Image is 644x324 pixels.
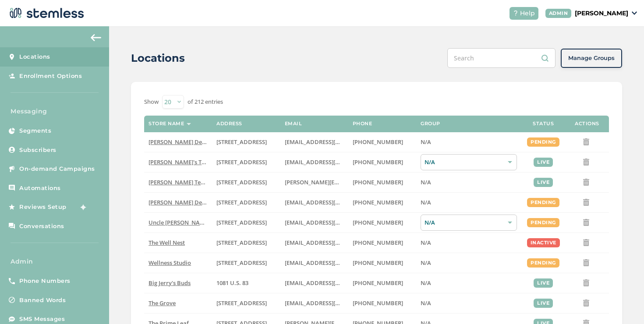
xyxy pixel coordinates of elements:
[527,137,559,147] div: pending
[187,123,191,125] img: icon-sort-1e1d7615.svg
[149,198,222,206] span: [PERSON_NAME] Delivery 4
[600,282,644,324] div: Chat Widget
[565,116,609,132] th: Actions
[527,198,559,207] div: pending
[19,146,57,155] span: Subscribers
[216,179,276,186] label: 5241 Center Boulevard
[353,239,412,247] label: (269) 929-8463
[285,121,302,127] label: Email
[285,239,344,247] label: vmrobins@gmail.com
[421,239,517,247] label: N/A
[285,259,344,267] label: vmrobins@gmail.com
[353,279,412,287] label: (580) 539-1118
[285,158,344,166] label: brianashen@gmail.com
[144,98,159,106] label: Show
[353,199,412,206] label: (818) 561-0790
[421,138,517,146] label: N/A
[149,158,225,166] span: [PERSON_NAME]'s Test Store
[285,179,344,186] label: swapnil@stemless.co
[149,121,184,127] label: Store name
[285,199,344,206] label: arman91488@gmail.com
[216,198,267,206] span: [STREET_ADDRESS]
[353,218,403,226] span: [PHONE_NUMBER]
[285,299,380,307] span: [EMAIL_ADDRESS][DOMAIN_NAME]
[216,158,276,166] label: 123 East Main Street
[353,259,412,267] label: (269) 929-8463
[149,299,208,307] label: The Grove
[285,138,344,146] label: arman91488@gmail.com
[216,178,267,186] span: [STREET_ADDRESS]
[575,9,628,18] p: [PERSON_NAME]
[632,11,637,15] img: icon_down-arrow-small-66adaf34.svg
[421,121,440,127] label: Group
[216,239,267,247] span: [STREET_ADDRESS]
[216,158,267,166] span: [STREET_ADDRESS]
[353,279,403,287] span: [PHONE_NUMBER]
[520,9,535,18] span: Help
[149,158,208,166] label: Brian's Test Store
[285,279,344,287] label: info@bigjerrysbuds.com
[353,138,403,146] span: [PHONE_NUMBER]
[353,299,403,307] span: [PHONE_NUMBER]
[188,98,223,106] label: of 212 entries
[19,165,95,173] span: On-demand Campaigns
[527,238,560,247] div: inactive
[91,34,101,41] img: icon-arrow-back-accent-c549486e.svg
[285,138,380,146] span: [EMAIL_ADDRESS][DOMAIN_NAME]
[353,219,412,226] label: (907) 330-7833
[149,239,208,247] label: The Well Nest
[561,49,622,68] button: Manage Groups
[527,258,559,268] div: pending
[149,138,208,146] label: Hazel Delivery
[149,299,176,307] span: The Grove
[421,179,517,186] label: N/A
[285,198,380,206] span: [EMAIL_ADDRESS][DOMAIN_NAME]
[19,222,64,231] span: Conversations
[73,198,91,216] img: glitter-stars-b7820f95.gif
[149,239,185,247] span: The Well Nest
[285,219,344,226] label: christian@uncleherbsak.com
[353,259,403,267] span: [PHONE_NUMBER]
[421,215,517,231] div: N/A
[545,9,572,18] div: ADMIN
[285,158,380,166] span: [EMAIL_ADDRESS][DOMAIN_NAME]
[353,138,412,146] label: (818) 561-0790
[216,121,242,127] label: Address
[149,178,221,186] span: [PERSON_NAME] Test store
[131,50,185,66] h2: Locations
[216,239,276,247] label: 1005 4th Avenue
[149,279,208,287] label: Big Jerry's Buds
[19,315,65,324] span: SMS Messages
[285,279,380,287] span: [EMAIL_ADDRESS][DOMAIN_NAME]
[353,239,403,247] span: [PHONE_NUMBER]
[534,158,553,167] div: live
[149,279,191,287] span: Big Jerry's Buds
[353,299,412,307] label: (619) 600-1269
[513,11,518,16] img: icon-help-white-03924b79.svg
[149,259,191,267] span: Wellness Studio
[421,259,517,267] label: N/A
[19,277,71,285] span: Phone Numbers
[285,218,380,226] span: [EMAIL_ADDRESS][DOMAIN_NAME]
[447,48,556,68] input: Search
[19,203,67,211] span: Reviews Setup
[353,158,403,166] span: [PHONE_NUMBER]
[149,218,244,226] span: Uncle [PERSON_NAME]’s King Circle
[19,53,50,61] span: Locations
[534,299,553,308] div: live
[216,299,267,307] span: [STREET_ADDRESS]
[421,299,517,307] label: N/A
[19,127,51,135] span: Segments
[285,259,380,267] span: [EMAIL_ADDRESS][DOMAIN_NAME]
[534,278,553,288] div: live
[216,138,276,146] label: 17523 Ventura Boulevard
[568,54,615,63] span: Manage Groups
[216,279,248,287] span: 1081 U.S. 83
[421,154,517,170] div: N/A
[149,179,208,186] label: Swapnil Test store
[19,72,82,81] span: Enrollment Options
[216,219,276,226] label: 209 King Circle
[534,178,553,187] div: live
[216,259,276,267] label: 123 Main Street
[353,178,403,186] span: [PHONE_NUMBER]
